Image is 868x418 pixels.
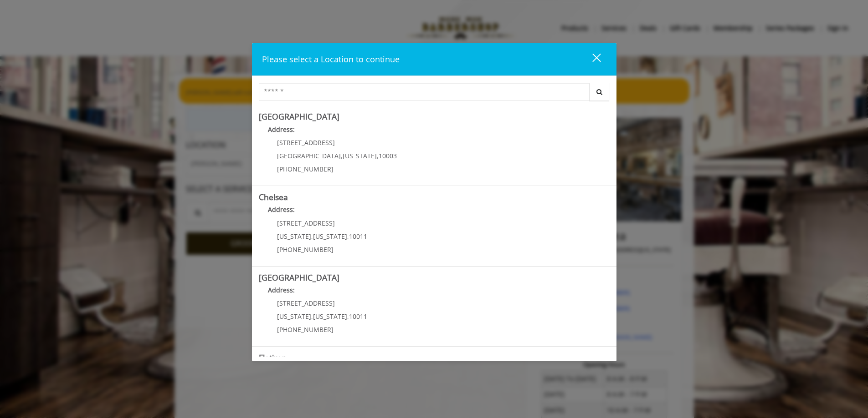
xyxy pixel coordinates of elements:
[347,312,349,321] span: ,
[277,245,334,254] span: [PHONE_NUMBER]
[343,151,377,160] span: [US_STATE]
[277,299,335,307] span: [STREET_ADDRESS]
[277,219,335,227] span: [STREET_ADDRESS]
[259,272,339,283] b: [GEOGRAPHIC_DATA]
[575,50,606,69] button: close dialog
[341,151,343,160] span: ,
[594,89,605,95] i: Search button
[277,312,311,321] span: [US_STATE]
[379,151,397,160] span: 10003
[582,53,600,66] div: close dialog
[277,232,311,241] span: [US_STATE]
[377,151,379,160] span: ,
[349,232,367,241] span: 10011
[268,205,295,214] b: Address:
[259,83,590,101] input: Search Center
[277,151,341,160] span: [GEOGRAPHIC_DATA]
[262,54,400,65] span: Please select a Location to continue
[259,352,287,363] b: Flatiron
[259,111,339,122] b: [GEOGRAPHIC_DATA]
[349,312,367,321] span: 10011
[259,83,610,106] div: Center Select
[347,232,349,241] span: ,
[313,312,347,321] span: [US_STATE]
[277,325,334,334] span: [PHONE_NUMBER]
[311,312,313,321] span: ,
[268,286,295,294] b: Address:
[268,125,295,134] b: Address:
[313,232,347,241] span: [US_STATE]
[259,191,288,202] b: Chelsea
[277,138,335,147] span: [STREET_ADDRESS]
[311,232,313,241] span: ,
[277,165,334,173] span: [PHONE_NUMBER]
